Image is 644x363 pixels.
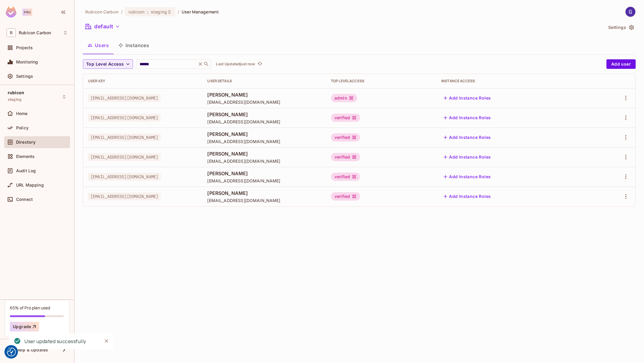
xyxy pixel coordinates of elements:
[88,173,161,181] span: [EMAIL_ADDRESS][DOMAIN_NAME]
[7,348,16,356] img: Revisit consent button
[331,94,357,102] div: admin
[10,322,39,331] button: Upgrade
[16,168,36,173] span: Audit Log
[331,79,432,83] div: Top Level Access
[207,178,321,184] span: [EMAIL_ADDRESS][DOMAIN_NAME]
[7,348,16,356] button: Consent Preferences
[178,9,179,15] li: /
[207,99,321,105] span: [EMAIL_ADDRESS][DOMAIN_NAME]
[207,79,321,83] div: User Details
[86,61,124,68] span: Top Level Access
[182,9,219,15] span: User Management
[10,305,50,311] div: 65% of Pro plan used
[207,158,321,164] span: [EMAIL_ADDRESS][DOMAIN_NAME]
[88,193,161,200] span: [EMAIL_ADDRESS][DOMAIN_NAME]
[16,183,44,187] span: URL Mapping
[147,10,149,14] span: :
[606,59,636,69] button: Add user
[207,151,321,157] span: [PERSON_NAME]
[88,134,161,141] span: [EMAIL_ADDRESS][DOMAIN_NAME]
[8,97,21,102] span: staging
[88,94,161,102] span: [EMAIL_ADDRESS][DOMAIN_NAME]
[16,74,33,79] span: Settings
[85,9,119,15] span: the active workspace
[102,336,111,345] button: Close
[16,60,38,64] span: Monitoring
[441,133,493,142] button: Add Instance Roles
[207,119,321,125] span: [EMAIL_ADDRESS][DOMAIN_NAME]
[331,133,360,142] div: verified
[207,131,321,137] span: [PERSON_NAME]
[606,23,636,32] button: Settings
[441,79,583,83] div: Instance Access
[255,61,263,68] span: Click to refresh data
[7,28,16,37] span: R
[16,111,28,116] span: Home
[19,30,51,35] span: Workspace: Rubicon Carbon
[22,9,32,16] div: Pro
[8,90,24,95] span: rubicon
[121,9,123,15] li: /
[207,91,321,98] span: [PERSON_NAME]
[151,9,167,15] span: staging
[441,113,493,122] button: Add Instance Roles
[24,338,86,345] div: User updated successfully
[207,111,321,118] span: [PERSON_NAME]
[207,198,321,203] span: [EMAIL_ADDRESS][DOMAIN_NAME]
[331,173,360,181] div: verified
[216,62,255,66] p: Last Updated just now
[331,192,360,201] div: verified
[83,59,133,69] button: Top Level Access
[16,154,35,159] span: Elements
[256,61,263,68] button: refresh
[441,172,493,182] button: Add Instance Roles
[88,153,161,161] span: [EMAIL_ADDRESS][DOMAIN_NAME]
[88,79,198,83] div: User Key
[441,93,493,103] button: Add Instance Roles
[83,38,114,53] button: Users
[441,192,493,201] button: Add Instance Roles
[6,7,16,18] img: SReyMgAAAABJRU5ErkJggg==
[441,152,493,162] button: Add Instance Roles
[114,38,154,53] button: Instances
[83,22,122,31] button: default
[129,9,145,15] span: rubicon
[16,125,29,130] span: Policy
[257,61,262,67] span: refresh
[331,114,360,122] div: verified
[207,170,321,177] span: [PERSON_NAME]
[207,190,321,196] span: [PERSON_NAME]
[16,45,33,50] span: Projects
[16,140,35,145] span: Directory
[207,139,321,144] span: [EMAIL_ADDRESS][DOMAIN_NAME]
[88,114,161,122] span: [EMAIL_ADDRESS][DOMAIN_NAME]
[626,7,635,17] img: Guy Hirshenzon
[331,153,360,161] div: verified
[16,197,33,202] span: Connect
